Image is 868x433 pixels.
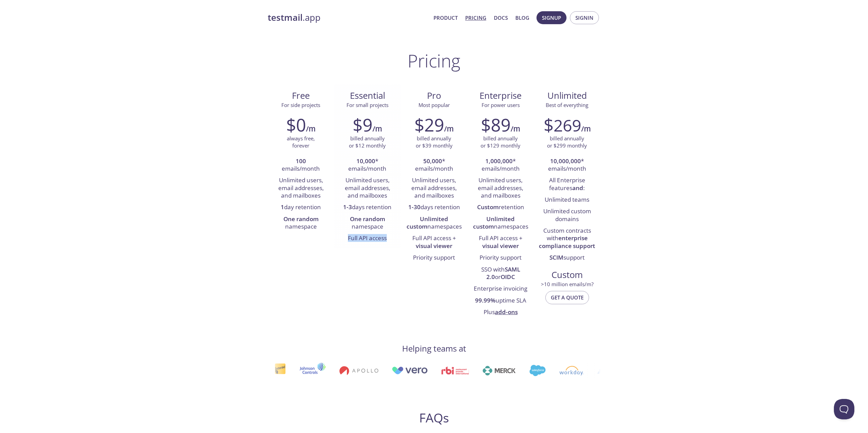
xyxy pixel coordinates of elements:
a: Blog [515,13,529,22]
strong: enterprise compliance support [539,234,595,249]
a: testmail.app [268,12,428,24]
span: For side projects [281,102,320,108]
img: apollo [339,366,378,375]
img: interac [274,363,285,378]
h2: $0 [286,114,306,135]
img: salesforce [529,365,545,376]
li: Full API access [339,233,396,244]
p: billed annually or $39 monthly [416,135,453,150]
li: Priority support [406,252,462,264]
li: All Enterprise features : [539,175,595,194]
li: * emails/month [472,156,529,175]
button: Get a quote [545,291,589,304]
a: Product [433,13,458,22]
li: Enterprise invoicing [472,283,529,295]
strong: testmail [268,12,303,24]
strong: 50,000 [423,157,442,165]
li: support [539,252,595,264]
img: rbi [441,367,469,374]
span: For small projects [347,102,388,108]
li: Unlimited users, email addresses, and mailboxes [406,175,462,202]
strong: 1,000,000 [485,157,513,165]
span: Get a quote [551,293,584,302]
li: Unlimited users, email addresses, and mailboxes [472,175,529,202]
strong: SCIM [549,253,563,261]
h2: $9 [353,114,372,135]
strong: One random [350,215,385,223]
img: johnsoncontrols [299,362,325,379]
h6: /m [581,123,591,135]
h6: /m [444,123,454,135]
strong: 100 [296,157,306,165]
li: Unlimited users, email addresses, and mailboxes [339,175,396,202]
li: Plus [472,307,529,318]
li: namespaces [406,214,462,233]
p: billed annually or $129 monthly [481,135,520,150]
a: add-ons [495,308,518,316]
strong: visual viewer [482,242,519,250]
strong: 10,000 [356,157,375,165]
strong: One random [283,215,319,223]
strong: OIDC [501,273,515,281]
h1: Pricing [408,50,460,71]
h2: $29 [414,114,444,135]
span: > 10 million emails/m? [541,281,593,288]
span: Essential [340,90,395,102]
strong: Unlimited custom [473,215,515,230]
button: Signup [536,11,567,24]
strong: 1-3 [343,203,352,211]
button: Signin [570,11,599,24]
strong: Unlimited custom [407,215,448,230]
span: Most popular [418,102,450,108]
li: * emails/month [339,156,396,175]
li: Custom contracts with [539,225,595,252]
iframe: Help Scout Beacon - Open [834,399,854,419]
img: vero [391,367,427,374]
h6: /m [511,123,520,135]
li: Unlimited custom domains [539,206,595,225]
li: Full API access + [406,233,462,252]
li: * emails/month [539,156,595,175]
li: SSO with or [472,264,529,283]
li: Full API access + [472,233,529,252]
strong: Custom [477,203,499,211]
h4: Helping teams at [402,343,466,354]
li: Unlimited users, email addresses, and mailboxes [273,175,329,202]
strong: 10,000,000 [550,157,581,165]
span: Custom [539,269,595,281]
strong: 1 [281,203,284,211]
h2: $89 [481,114,511,135]
li: namespace [273,214,329,233]
img: workday [559,366,583,375]
li: uptime SLA [472,295,529,307]
p: billed annually or $12 monthly [349,135,386,150]
span: Free [273,90,329,102]
strong: 1-30 [408,203,421,211]
h2: FAQs [303,410,565,426]
li: day retention [273,202,329,213]
h2: $ [544,114,581,135]
span: Signup [542,13,561,22]
a: Docs [494,13,508,22]
li: * emails/month [406,156,462,175]
span: Unlimited [547,90,587,102]
li: Priority support [472,252,529,264]
li: emails/month [273,156,329,175]
strong: 99.99% [475,296,496,304]
p: always free, forever [287,135,315,150]
strong: visual viewer [416,242,452,250]
strong: and [572,184,583,192]
strong: SAML 2.0 [486,265,520,281]
span: Pro [406,90,462,102]
li: namespace [339,214,396,233]
li: days retention [406,202,462,213]
span: Enterprise [473,90,528,102]
img: merck [482,366,515,375]
span: For power users [482,102,520,108]
span: Best of everything [546,102,588,108]
span: 269 [554,114,581,136]
p: billed annually or $299 monthly [547,135,587,150]
span: Signin [575,13,593,22]
a: Pricing [465,13,486,22]
li: namespaces [472,214,529,233]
